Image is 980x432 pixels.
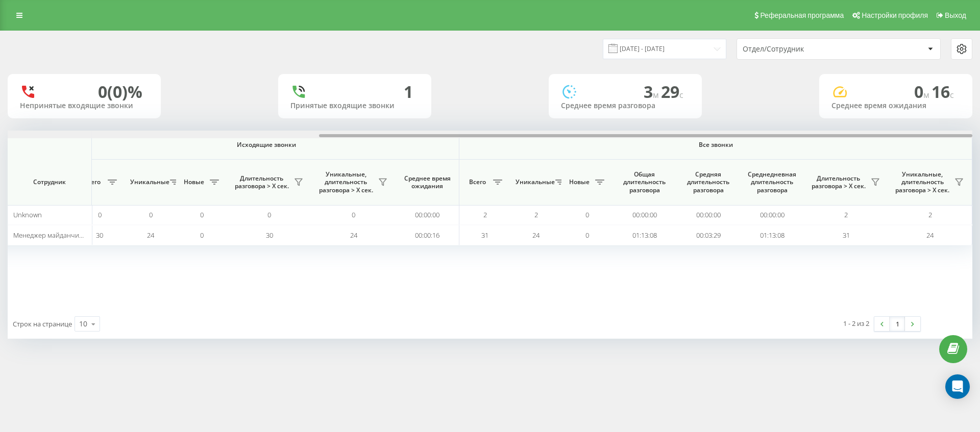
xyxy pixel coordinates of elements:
span: Новые [181,178,207,186]
span: 24 [926,231,934,240]
span: 2 [534,210,538,219]
span: м [923,89,932,100]
span: 2 [844,210,848,219]
span: Длительность разговора > Х сек. [809,174,868,190]
span: 31 [481,231,488,240]
div: 0 (0)% [98,82,142,101]
span: Все звонки [489,141,942,149]
td: 00:00:00 [740,205,804,225]
span: 0 [200,231,204,240]
td: 01:13:08 [612,225,676,245]
span: 29 [661,81,683,103]
span: Среднее время ожидания [403,174,451,190]
span: Настройки профиля [862,11,928,19]
span: Unknown [13,210,42,219]
span: 16 [932,81,954,103]
div: Среднее время разговора [561,101,690,110]
span: Сотрудник [16,178,83,186]
div: 1 - 2 из 2 [843,318,869,328]
td: 00:00:00 [612,205,676,225]
span: 0 [585,210,589,219]
span: 3 [644,81,661,103]
td: 00:00:00 [676,205,740,225]
span: 24 [532,231,540,240]
span: Уникальные, длительность разговора > Х сек. [316,170,375,194]
span: м [653,89,661,100]
span: Общая длительность разговора [620,170,669,194]
span: Менеджер майданчик II [13,231,87,240]
td: 00:00:16 [396,225,459,245]
span: 0 [149,210,153,219]
span: 0 [352,210,355,219]
span: 0 [267,210,271,219]
span: 30 [266,231,273,240]
div: 1 [404,82,413,101]
span: 0 [914,81,932,103]
span: Длительность разговора > Х сек. [232,174,291,190]
span: 24 [147,231,154,240]
span: 2 [483,210,487,219]
span: 0 [585,231,589,240]
span: 0 [98,210,102,219]
span: Всего [79,178,105,186]
div: Отдел/Сотрудник [743,45,865,54]
span: 30 [96,231,103,240]
span: 24 [350,231,357,240]
span: Исходящие звонки [98,141,435,149]
a: 1 [890,317,905,331]
span: c [950,89,954,100]
span: Уникальные, длительность разговора > Х сек. [893,170,951,194]
span: 0 [200,210,204,219]
div: Принятые входящие звонки [290,101,419,110]
span: 31 [843,231,850,240]
span: Новые [567,178,592,186]
span: Уникальные [130,178,167,186]
div: Среднее время ожидания [831,101,960,110]
td: 01:13:08 [740,225,804,245]
span: Реферальная программа [760,11,844,19]
span: Среднедневная длительность разговора [748,170,796,194]
td: 00:00:00 [396,205,459,225]
span: Выход [945,11,966,19]
div: 10 [79,319,87,329]
div: Непринятые входящие звонки [20,101,149,110]
span: Уникальные [516,178,552,186]
div: Open Intercom Messenger [945,374,970,399]
span: c [679,89,683,100]
span: Всего [464,178,490,186]
span: Средняя длительность разговора [684,170,732,194]
td: 00:03:29 [676,225,740,245]
span: 2 [928,210,932,219]
span: Строк на странице [13,319,72,328]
